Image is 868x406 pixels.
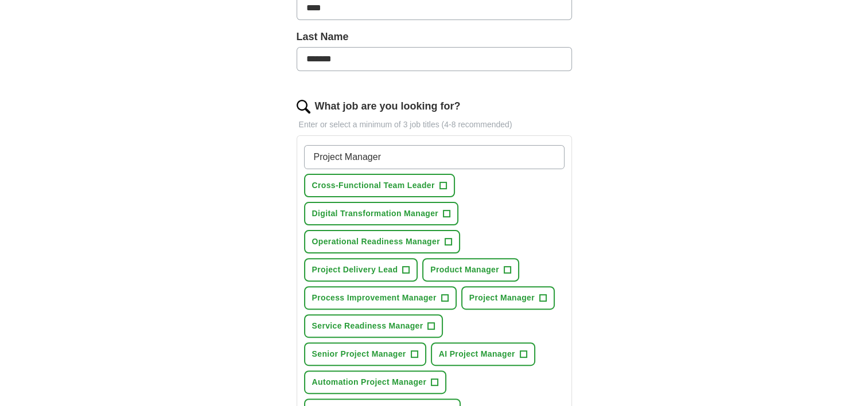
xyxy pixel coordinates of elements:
[297,119,572,131] p: Enter or select a minimum of 3 job titles (4-8 recommended)
[312,264,398,276] span: Project Delivery Lead
[461,286,555,310] button: Project Manager
[312,320,423,332] span: Service Readiness Manager
[312,348,406,360] span: Senior Project Manager
[430,264,499,276] span: Product Manager
[312,292,437,304] span: Process Improvement Manager
[312,179,435,192] span: Cross-Functional Team Leader
[312,208,439,220] span: Digital Transformation Manager
[297,100,310,114] img: search.png
[304,314,443,338] button: Service Readiness Manager
[304,174,455,197] button: Cross-Functional Team Leader
[315,99,461,114] label: What job are you looking for?
[312,376,427,388] span: Automation Project Manager
[312,236,440,248] span: Operational Readiness Manager
[304,370,447,394] button: Automation Project Manager
[304,258,418,282] button: Project Delivery Lead
[304,230,460,253] button: Operational Readiness Manager
[304,145,565,169] input: Type a job title and press enter
[439,348,515,360] span: AI Project Manager
[304,342,426,366] button: Senior Project Manager
[304,202,459,225] button: Digital Transformation Manager
[422,258,519,282] button: Product Manager
[469,292,535,304] span: Project Manager
[297,29,572,45] label: Last Name
[431,342,535,366] button: AI Project Manager
[304,286,457,310] button: Process Improvement Manager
